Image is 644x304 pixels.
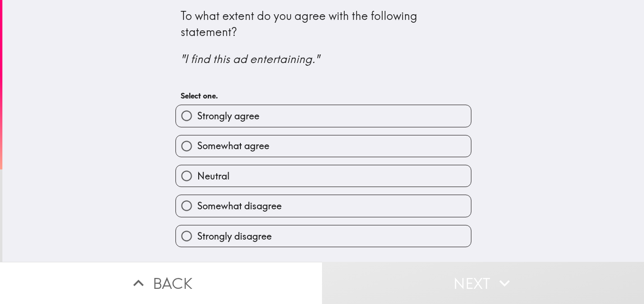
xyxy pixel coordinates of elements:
button: Strongly disagree [176,225,471,247]
button: Next [322,262,644,304]
div: To what extent do you agree with the following statement? [181,8,466,67]
span: Strongly disagree [197,230,272,243]
button: Somewhat agree [176,135,471,157]
span: Somewhat agree [197,139,269,152]
button: Somewhat disagree [176,195,471,216]
h6: Select one. [181,90,466,101]
span: Neutral [197,170,230,183]
button: Strongly agree [176,105,471,126]
span: Somewhat disagree [197,199,282,213]
span: Strongly agree [197,109,259,123]
button: Neutral [176,165,471,187]
i: "I find this ad entertaining." [181,52,319,66]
